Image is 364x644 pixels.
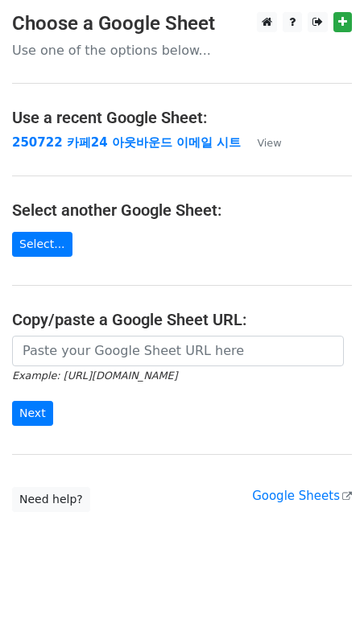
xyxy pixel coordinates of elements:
small: Example: [URL][DOMAIN_NAME] [12,369,177,382]
a: Select... [12,232,72,257]
a: View [241,135,281,150]
a: 250722 카페24 아웃바운드 이메일 시트 [12,135,241,150]
input: Paste your Google Sheet URL here [12,336,344,366]
h4: Select another Google Sheet: [12,200,352,220]
p: Use one of the options below... [12,42,352,59]
h3: Choose a Google Sheet [12,12,352,35]
h4: Copy/paste a Google Sheet URL: [12,310,352,329]
a: Need help? [12,487,90,512]
small: View [257,137,281,149]
h4: Use a recent Google Sheet: [12,108,352,127]
a: Google Sheets [252,489,352,503]
input: Next [12,401,53,426]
